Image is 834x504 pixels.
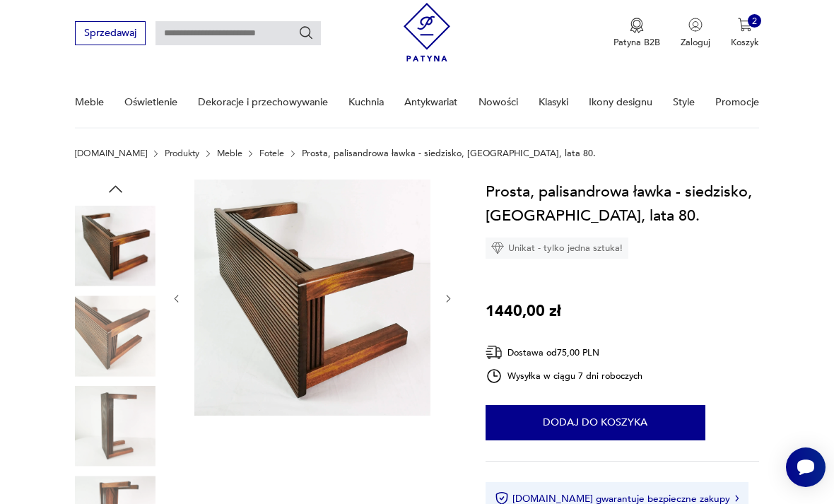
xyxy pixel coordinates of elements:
[486,180,759,228] h1: Prosta, palisandrowa ławka - siedzisko, [GEOGRAPHIC_DATA], lata 80.
[194,180,430,416] img: Zdjęcie produktu Prosta, palisandrowa ławka - siedzisko, Dania, lata 80.
[75,206,155,286] img: Zdjęcie produktu Prosta, palisandrowa ławka - siedzisko, Dania, lata 80.
[348,78,384,127] a: Kuchnia
[491,242,504,254] img: Ikona diamentu
[715,78,759,127] a: Promocje
[589,78,652,127] a: Ikony designu
[613,18,660,49] button: Patyna B2B
[298,25,314,41] button: Szukaj
[124,78,177,127] a: Oświetlenie
[613,36,660,49] p: Patyna B2B
[478,78,518,127] a: Nowości
[198,78,328,127] a: Dekoracje i przechowywanie
[259,148,284,158] a: Fotele
[731,36,759,49] p: Koszyk
[539,78,568,127] a: Klasyki
[404,78,457,127] a: Antykwariat
[75,148,147,158] a: [DOMAIN_NAME]
[731,18,759,49] button: 2Koszyk
[681,36,710,49] p: Zaloguj
[688,18,703,32] img: Ikonka użytkownika
[165,148,199,158] a: Produkty
[486,368,642,385] div: Wysyłka w ciągu 7 dni roboczych
[486,405,705,440] button: Dodaj do koszyka
[681,18,710,49] button: Zaloguj
[75,78,104,127] a: Meble
[486,299,561,323] p: 1440,00 zł
[735,495,739,502] img: Ikona strzałki w prawo
[748,14,762,28] div: 2
[486,344,642,361] div: Dostawa od 75,00 PLN
[75,386,155,467] img: Zdjęcie produktu Prosta, palisandrowa ławka - siedzisko, Dania, lata 80.
[217,148,242,158] a: Meble
[75,30,145,38] a: Sprzedawaj
[630,18,644,33] img: Ikona medalu
[486,238,628,259] div: Unikat - tylko jedna sztuka!
[302,148,596,158] p: Prosta, palisandrowa ławka - siedzisko, [GEOGRAPHIC_DATA], lata 80.
[75,21,145,45] button: Sprzedawaj
[486,344,503,361] img: Ikona dostawy
[738,18,752,32] img: Ikona koszyka
[613,18,660,49] a: Ikona medaluPatyna B2B
[75,295,155,376] img: Zdjęcie produktu Prosta, palisandrowa ławka - siedzisko, Dania, lata 80.
[673,78,695,127] a: Style
[786,447,826,487] iframe: Smartsupp widget button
